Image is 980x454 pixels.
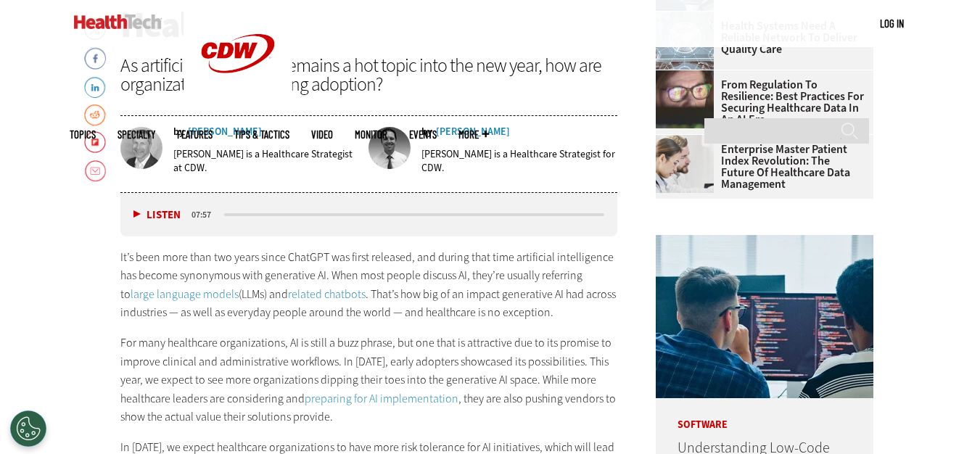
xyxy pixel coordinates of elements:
img: Home [74,15,162,29]
button: Open Preferences [10,410,46,447]
div: media player [120,193,618,236]
a: Enterprise Master Patient Index Revolution: The Future of Healthcare Data Management [656,144,865,190]
p: It’s been more than two years since ChatGPT was first released, and during that time artificial i... [120,248,618,322]
a: MonITor [355,129,387,140]
span: More [458,129,489,140]
a: CDW [184,96,292,111]
a: Tips & Tactics [234,129,289,140]
a: Log in [880,17,904,30]
p: [PERSON_NAME] is a Healthcare Strategist at CDW. [173,147,359,175]
div: Cookies Settings [10,410,46,447]
a: medical researchers look at data on desktop monitor [656,135,721,146]
a: Video [311,129,333,140]
span: Topics [70,129,96,140]
a: preparing for AI implementation [305,391,458,406]
a: related chatbots [288,286,366,302]
p: For many healthcare organizations, AI is still a buzz phrase, but one that is attractive due to i... [120,334,618,426]
p: [PERSON_NAME] is a Healthcare Strategist for CDW. [421,147,617,175]
img: Coworkers coding [656,235,873,398]
div: duration [189,208,222,221]
a: Features [177,129,213,140]
button: Listen [133,210,181,220]
img: medical researchers look at data on desktop monitor [656,135,714,193]
span: Specialty [118,129,155,140]
div: User menu [880,16,904,31]
a: large language models [131,286,239,302]
p: Software [656,398,873,430]
a: Events [409,129,437,140]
